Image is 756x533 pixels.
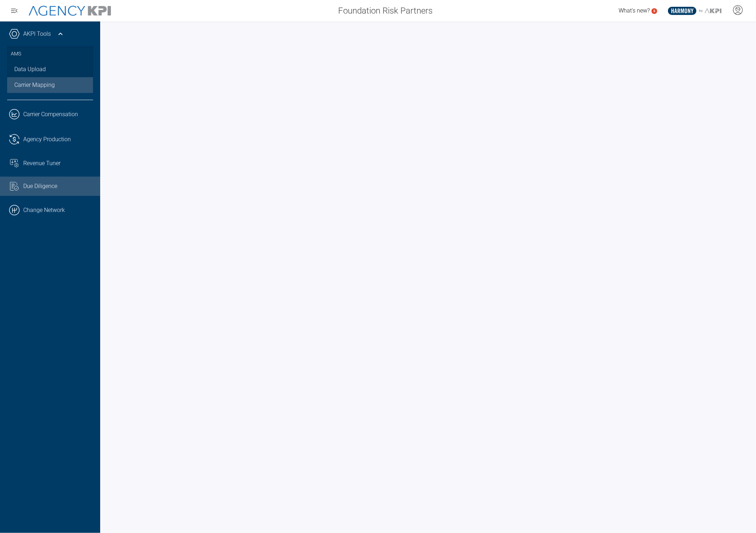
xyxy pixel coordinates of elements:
span: Agency Production [23,135,71,144]
h3: AMS [11,46,89,61]
span: Revenue Tuner [23,159,60,168]
img: AgencyKPI [29,6,111,16]
a: Data Upload [7,61,93,77]
a: AKPI Tools [23,30,51,38]
text: 5 [653,9,655,13]
span: What's new? [619,7,650,14]
a: 5 [652,8,657,14]
a: Carrier Mapping [7,77,93,93]
span: Foundation Risk Partners [338,4,433,17]
span: Due Diligence [23,182,57,191]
